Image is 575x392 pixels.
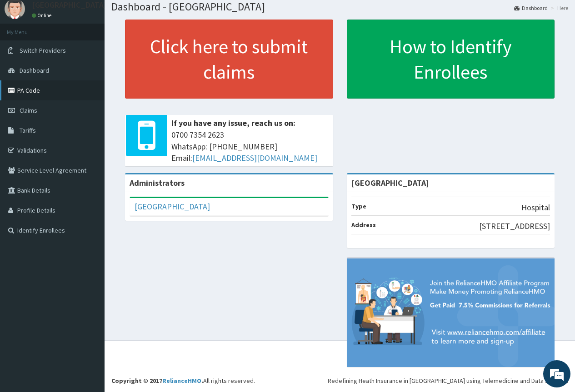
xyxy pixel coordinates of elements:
[130,178,185,188] b: Administrators
[351,202,366,210] b: Type
[171,118,295,128] b: If you have any issue, reach us on:
[479,220,550,232] p: [STREET_ADDRESS]
[171,129,329,164] span: 0700 7354 2623 WhatsApp: [PHONE_NUMBER] Email:
[521,202,550,213] p: Hospital
[105,340,575,392] footer: All rights reserved.
[17,45,37,68] img: d_794563401_company_1708531726252_794563401
[549,4,568,12] li: Here
[149,5,171,26] div: Minimize live chat window
[162,377,201,385] a: RelianceHMO
[351,178,429,188] strong: [GEOGRAPHIC_DATA]
[32,1,107,9] p: [GEOGRAPHIC_DATA]
[20,106,37,114] span: Claims
[20,66,49,74] span: Dashboard
[111,1,568,13] h1: Dashboard - [GEOGRAPHIC_DATA]
[347,20,555,99] a: How to Identify Enrollees
[328,376,568,385] div: Redefining Heath Insurance in [GEOGRAPHIC_DATA] using Telemedicine and Data Science!
[135,201,210,212] a: [GEOGRAPHIC_DATA]
[347,258,555,367] img: provider-team-banner.png
[111,377,203,385] strong: Copyright © 2017 .
[351,221,376,229] b: Address
[53,114,125,206] span: We're online!
[5,248,173,280] textarea: Type your message and hit 'Enter'
[47,51,153,63] div: Chat with us now
[125,20,333,99] a: Click here to submit claims
[20,126,36,134] span: Tariffs
[32,12,54,19] a: Online
[192,153,317,163] a: [EMAIL_ADDRESS][DOMAIN_NAME]
[514,4,548,12] a: Dashboard
[20,46,66,55] span: Switch Providers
